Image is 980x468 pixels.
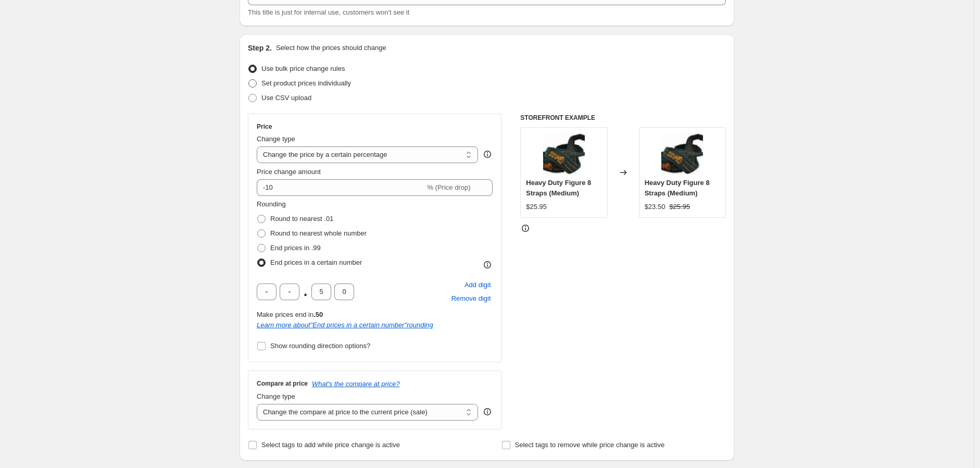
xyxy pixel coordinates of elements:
[261,65,345,72] span: Use bulk price change rules
[257,311,323,318] span: Make prices end in
[257,321,433,329] i: Learn more about " End prices in a certain number " rounding
[520,114,726,122] h6: STOREFRONT EXAMPLE
[645,179,710,197] span: Heavy Duty Figure 8 Straps (Medium)
[257,379,308,388] h3: Compare at price
[543,133,585,175] img: Figure8MainImageWhiteBackground_80x.jpg
[261,79,351,87] span: Set product prices individually
[427,183,470,191] span: % (Price drop)
[257,168,321,176] span: Price change amount
[303,284,308,300] span: .
[312,380,400,388] button: What's the compare at price?
[257,284,277,300] input: ﹡
[248,8,409,16] span: This title is just for internal use, customers won't see it
[257,122,272,131] h3: Price
[661,133,703,175] img: Figure8MainImageWhiteBackground_80x.jpg
[515,441,665,449] span: Select tags to remove while price change is active
[526,179,591,197] span: Heavy Duty Figure 8 Straps (Medium)
[334,284,354,300] input: ﹡
[270,342,370,350] span: Show rounding direction options?
[261,441,400,449] span: Select tags to add while price change is active
[313,311,323,318] b: .50
[311,284,331,300] input: ﹡
[270,215,333,223] span: Round to nearest .01
[270,258,362,266] span: End prices in a certain number
[257,321,433,329] a: Learn more about"End prices in a certain number"rounding
[257,200,286,208] span: Rounding
[464,280,491,290] span: Add digit
[645,202,665,212] div: $23.50
[270,229,367,237] span: Round to nearest whole number
[482,149,493,159] div: help
[257,135,295,143] span: Change type
[482,407,493,417] div: help
[463,278,493,292] button: Add placeholder
[450,292,493,305] button: Remove placeholder
[451,293,491,304] span: Remove digit
[280,284,299,300] input: ﹡
[261,94,311,102] span: Use CSV upload
[669,202,690,212] strike: $25.95
[257,392,295,400] span: Change type
[270,244,321,252] span: End prices in .99
[526,202,547,212] div: $25.95
[257,179,425,196] input: -15
[248,43,272,53] h2: Step 2.
[276,43,386,53] p: Select how the prices should change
